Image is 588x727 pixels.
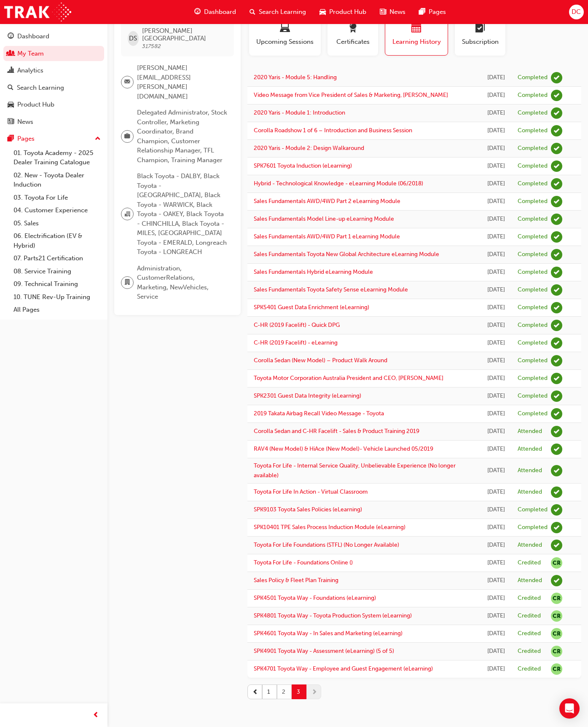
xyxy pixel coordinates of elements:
button: DC [569,5,584,19]
div: Completed [518,392,548,400]
img: Trak [4,3,71,21]
a: Analytics [3,63,104,78]
span: learningRecordVerb_COMPLETE-icon [551,284,562,296]
span: learningRecordVerb_COMPLETE-icon [551,408,562,420]
div: Attended [518,541,542,549]
a: SPK10401 TPE Sales Process Induction Module (eLearning) [254,524,405,531]
a: Toyota For Life Foundations (STFL) (No Longer Available) [254,541,399,548]
a: RAV4 (New Model) & HiAce (New Model)- Vehicle Launched 05/2019 [254,445,433,452]
span: news-icon [8,118,14,126]
span: learningRecordVerb_COMPLETE-icon [551,125,562,136]
span: organisation-icon [124,209,130,220]
button: Subscription [455,13,505,56]
span: 317582 [142,43,161,50]
span: guage-icon [8,33,14,40]
a: pages-iconPages [412,3,453,21]
span: learningRecordVerb_COMPLETE-icon [551,107,562,119]
a: Sales Policy & Fleet Plan Training [254,577,338,584]
span: email-icon [124,77,130,88]
div: Wed May 13 2020 00:00:00 GMT+1000 (Australian Eastern Standard Time) [487,179,505,189]
a: SPK2301 Guest Data Integrity (eLearning) [254,392,361,399]
span: search-icon [8,84,13,92]
a: Sales Fundamentals AWD/4WD Part 2 eLearning Module [254,198,400,205]
span: laptop-icon [280,23,290,34]
a: Video Message from Vice President of Sales & Marketing, [PERSON_NAME] [254,91,448,99]
div: Attended [518,577,542,585]
span: briefcase-icon [124,131,130,142]
span: null-icon [551,663,562,675]
span: learningRecordVerb_COMPLETE-icon [551,320,562,331]
a: Sales Fundamentals Toyota Safety Sense eLearning Module [254,286,408,293]
a: Toyota For Life In Action - Virtual Classroom [254,488,368,495]
a: All Pages [10,303,104,316]
a: 2020 Yaris - Module 1: Introduction [254,109,345,116]
div: Completed [518,410,548,418]
div: Credited [518,559,541,567]
span: learningRecordVerb_ATTEND-icon [551,426,562,437]
a: SPK4601 Toyota Way - In Sales and Marketing (eLearning) [254,630,403,637]
div: Sat Sep 15 2007 00:00:00 GMT+1000 (Australian Eastern Standard Time) [487,629,505,639]
span: DS [129,34,137,43]
div: Completed [518,144,548,152]
a: 07. Parts21 Certification [10,252,104,265]
div: Thu May 17 2018 00:00:00 GMT+1000 (Australian Eastern Standard Time) [487,466,505,476]
span: Product Hub [329,7,366,17]
span: Black Toyota - DALBY, Black Toyota - [GEOGRAPHIC_DATA], Black Toyota - WARWICK, Black Toyota - OA... [137,171,227,257]
a: 04. Customer Experience [10,204,104,217]
div: Wed Jul 29 2020 00:00:00 GMT+1000 (Australian Eastern Standard Time) [487,126,505,136]
span: learningRecordVerb_ATTEND-icon [551,575,562,586]
span: learningRecordVerb_COMPLETE-icon [551,160,562,172]
span: learningRecordVerb_COMPLETE-icon [551,178,562,190]
button: Upcoming Sessions [249,13,321,56]
div: Sat Sep 15 2007 00:00:00 GMT+1000 (Australian Eastern Standard Time) [487,611,505,621]
div: Completed [518,233,548,241]
div: Credited [518,647,541,655]
a: SPK4901 Toyota Way - Assessment (eLearning) (5 of 5) [254,647,394,655]
a: 03. Toyota For Life [10,191,104,204]
a: SPK7601 Toyota Induction (eLearning) [254,162,352,169]
a: Product Hub [3,97,104,112]
a: 2019 Takata Airbag Recall Video Message - Toyota [254,410,384,417]
a: 2020 Yaris - Module 2: Design Walkaround [254,144,364,152]
span: learningRecordVerb_COMPLETE-icon [551,267,562,278]
a: SPK4501 Toyota Way - Foundations (eLearning) [254,594,376,601]
div: Thu Jul 23 2015 00:00:00 GMT+1000 (Australian Eastern Standard Time) [487,523,505,532]
div: Sat Sep 15 2007 00:00:00 GMT+1000 (Australian Eastern Standard Time) [487,593,505,603]
div: Tue Apr 28 2020 00:00:00 GMT+1000 (Australian Eastern Standard Time) [487,250,505,259]
span: [PERSON_NAME][EMAIL_ADDRESS][PERSON_NAME][DOMAIN_NAME] [137,63,227,101]
span: Certificates [334,37,372,47]
div: Tue Aug 16 2016 00:00:00 GMT+1000 (Australian Eastern Standard Time) [487,487,505,497]
span: learningRecordVerb_ATTEND-icon [551,444,562,455]
div: Attended [518,467,542,475]
a: 2020 Yaris - Module 5: Handling [254,74,337,81]
span: Delegated Administrator, Stock Controller, Marketing Coordinator, Brand Champion, Customer Relati... [137,108,227,165]
a: My Team [3,46,104,61]
a: 02. New - Toyota Dealer Induction [10,169,104,191]
a: Toyota For Life - Internal Service Quality, Unbelievable Experience (No longer available) [254,462,456,479]
span: prev-icon [252,687,258,696]
span: Pages [429,7,446,17]
span: null-icon [551,557,562,569]
div: Tue Jun 09 2020 15:39:11 GMT+1000 (Australian Eastern Standard Time) [487,161,505,171]
a: search-iconSearch Learning [243,3,313,21]
div: Completed [518,524,548,532]
span: people-icon [8,50,14,58]
div: Product Hub [17,100,54,110]
a: Dashboard [3,29,104,44]
span: chart-icon [8,67,14,75]
div: Fri Apr 24 2020 00:00:00 GMT+1000 (Australian Eastern Standard Time) [487,285,505,295]
span: guage-icon [194,7,201,17]
span: null-icon [551,593,562,604]
div: Credited [518,594,541,602]
div: Tue Mar 29 2016 00:00:00 GMT+1000 (Australian Eastern Standard Time) [487,505,505,515]
div: Search Learning [17,83,64,93]
div: Fri Apr 03 2020 00:00:00 GMT+1000 (Australian Eastern Standard Time) [487,374,505,383]
div: Wed Jul 29 2020 00:00:00 GMT+1000 (Australian Eastern Standard Time) [487,108,505,118]
div: Pages [17,134,35,144]
a: 06. Electrification (EV & Hybrid) [10,230,104,252]
span: learningRecordVerb_COMPLETE-icon [551,355,562,366]
div: Fri Apr 03 2020 00:00:00 GMT+1000 (Australian Eastern Standard Time) [487,338,505,348]
button: 2 [277,684,292,699]
span: Learning History [392,37,441,47]
div: Completed [518,91,548,99]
